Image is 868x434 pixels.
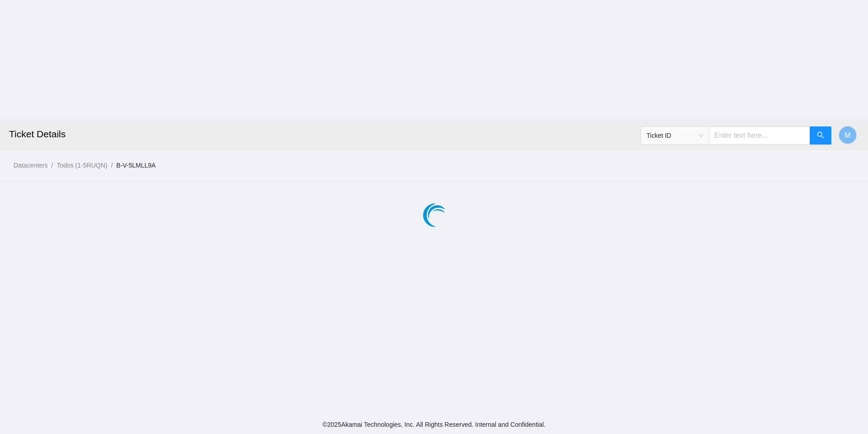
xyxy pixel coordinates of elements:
[111,162,113,169] span: /
[844,130,850,141] span: M
[51,162,53,169] span: /
[646,129,703,142] span: Ticket ID
[116,162,156,169] a: B-V-5LMLL9A
[14,162,47,169] a: Datacenters
[817,131,824,140] span: search
[709,126,810,145] input: Enter text here...
[57,162,107,169] a: Todos (1-5RUQN)
[810,126,831,145] button: search
[9,120,604,149] h2: Ticket Details
[839,126,857,144] button: M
